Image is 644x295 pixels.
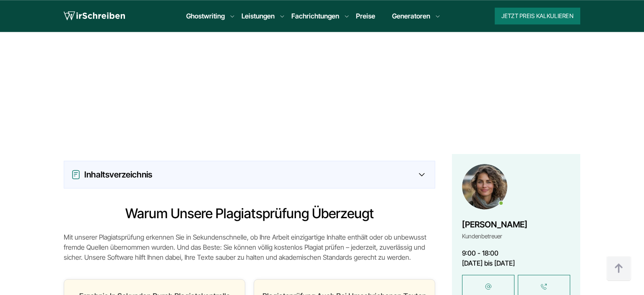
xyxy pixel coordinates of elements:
div: Inhaltsverzeichnis [71,168,428,181]
p: Mit unserer Plagiatsprüfung erkennen Sie in Sekundenschnelle, ob Ihre Arbeit einzigartige Inhalte... [64,232,435,262]
button: Jetzt Preis kalkulieren [495,8,580,24]
a: Leistungen [241,11,275,21]
div: [PERSON_NAME] [462,218,527,231]
h2: Warum unsere Plagiatsprüfung überzeugt [64,205,435,222]
div: [DATE] bis [DATE] [462,258,570,268]
a: Preise [356,12,375,20]
img: button top [606,256,631,281]
div: 9:00 - 18:00 [462,248,570,258]
a: Generatoren [392,11,430,21]
div: Kundenbetreuer [462,231,527,241]
a: Fachrichtungen [291,11,339,21]
img: logo wirschreiben [64,10,125,22]
img: Maria Kaufman [462,164,507,209]
a: Ghostwriting [186,11,225,21]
